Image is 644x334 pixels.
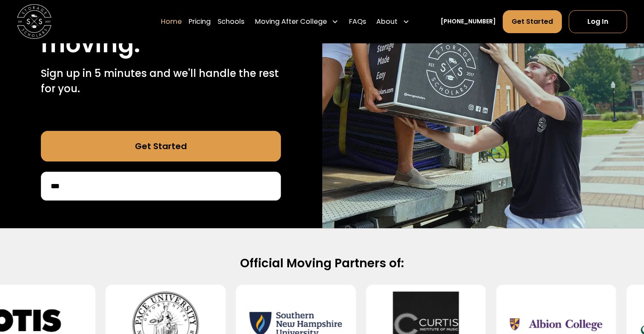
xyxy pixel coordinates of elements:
a: [PHONE_NUMBER] [440,17,495,26]
div: About [373,9,413,33]
h2: Official Moving Partners of: [48,255,596,271]
a: Schools [218,9,244,33]
a: Get Started [503,10,562,33]
div: About [376,16,398,26]
a: Home [161,9,182,33]
a: FAQs [349,9,366,33]
a: Log In [569,10,627,33]
a: Pricing [189,9,211,33]
a: Get Started [41,131,281,161]
img: Storage Scholars main logo [17,4,52,39]
p: Sign up in 5 minutes and we'll handle the rest for you. [41,66,281,96]
div: Moving After College [255,16,326,26]
div: Moving After College [251,9,342,33]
